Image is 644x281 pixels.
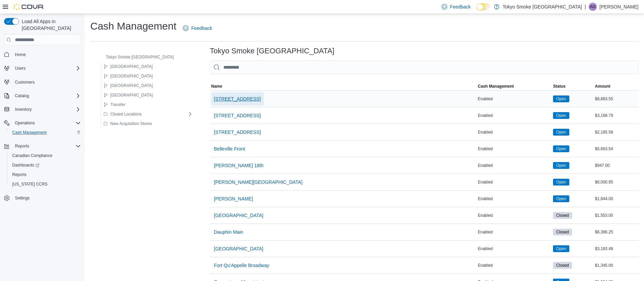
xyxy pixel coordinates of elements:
span: Open [556,162,566,169]
button: Inventory [1,105,84,114]
button: Transfer [101,101,128,109]
div: Enabled [476,95,552,103]
span: Fort Qu'Appelle Broadway [214,262,269,269]
button: Canadian Compliance [7,151,84,160]
div: Enabled [476,228,552,236]
div: $8,883.55 [594,95,639,103]
input: Dark Mode [476,3,491,11]
a: Feedback [180,21,215,35]
span: Catalog [15,93,29,99]
div: $947.00 [594,161,639,170]
button: Users [12,64,28,72]
span: Washington CCRS [10,180,81,188]
p: Tokyo Smoke [GEOGRAPHIC_DATA] [503,3,582,11]
div: Enabled [476,161,552,170]
span: Amount [595,84,610,89]
span: Users [15,66,25,71]
span: Settings [15,195,30,201]
button: [GEOGRAPHIC_DATA] [101,91,155,99]
span: Customers [15,80,35,85]
span: Open [553,245,569,252]
span: Inventory [15,107,32,112]
button: [US_STATE] CCRS [7,179,84,189]
button: Amount [594,82,639,90]
a: Cash Management [10,128,49,137]
div: Enabled [476,111,552,120]
button: [GEOGRAPHIC_DATA] [101,82,155,90]
span: [GEOGRAPHIC_DATA] [110,92,153,98]
span: Dashboards [12,162,39,168]
button: Reports [7,170,84,179]
span: Name [211,84,222,89]
a: Canadian Compliance [10,152,55,160]
span: [PERSON_NAME] [214,195,253,202]
span: Inventory [12,105,81,113]
span: Reports [15,143,29,149]
span: Open [556,146,566,152]
div: Andrea Geater [589,3,597,11]
div: $1,345.00 [594,261,639,269]
span: Home [15,52,26,57]
span: Dauphin Main [214,229,243,235]
p: [PERSON_NAME] [600,3,639,11]
div: Enabled [476,145,552,153]
div: Enabled [476,195,552,203]
button: [PERSON_NAME][GEOGRAPHIC_DATA] [211,175,305,189]
div: $2,185.58 [594,128,639,136]
span: Closed [556,229,569,235]
span: Feedback [191,25,212,32]
a: Customers [12,78,37,86]
p: | [585,3,586,11]
button: Tokyo Smoke [GEOGRAPHIC_DATA] [96,53,177,61]
span: [GEOGRAPHIC_DATA] [214,212,263,219]
span: [US_STATE] CCRS [12,181,48,187]
span: Open [553,195,569,202]
span: Reports [12,172,26,177]
span: Open [553,129,569,136]
span: Closed [553,229,572,235]
div: Enabled [476,128,552,136]
span: Reports [12,142,81,150]
button: Dauphin Main [211,225,246,239]
span: Load All Apps in [GEOGRAPHIC_DATA] [19,18,81,32]
button: [GEOGRAPHIC_DATA] [101,63,155,71]
button: New Acquisition Stores [101,120,155,128]
span: Reports [10,171,81,179]
span: Canadian Compliance [12,153,52,158]
button: Reports [12,142,32,150]
span: Cash Management [10,128,81,137]
button: Settings [1,193,84,203]
span: Status [553,84,566,89]
span: Open [556,129,566,135]
span: Open [553,162,569,169]
span: AG [590,3,595,11]
span: [STREET_ADDRESS] [214,129,261,136]
span: [GEOGRAPHIC_DATA] [110,73,153,79]
button: [STREET_ADDRESS] [211,92,263,106]
span: Closed [556,262,569,268]
span: [STREET_ADDRESS] [214,95,261,102]
span: Operations [15,120,35,126]
div: Enabled [476,211,552,219]
span: Transfer [110,102,125,107]
a: [US_STATE] CCRS [10,180,50,188]
div: $3,183.48 [594,245,639,253]
h3: Tokyo Smoke [GEOGRAPHIC_DATA] [210,47,334,55]
img: Cova [14,3,44,10]
button: Closed Locations [101,110,144,118]
span: Open [556,196,566,202]
div: $6,366.25 [594,228,639,236]
span: Closed [556,212,569,218]
span: Cash Management [12,130,47,135]
span: Settings [12,194,81,202]
a: Dashboards [7,160,84,170]
span: [GEOGRAPHIC_DATA] [110,83,153,88]
nav: Complex example [4,47,81,221]
span: Canadian Compliance [10,152,81,160]
div: $3,168.79 [594,111,639,120]
span: Open [556,179,566,185]
span: Catalog [12,92,81,100]
span: Feedback [450,3,471,10]
span: Customers [12,78,81,86]
div: Enabled [476,261,552,269]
